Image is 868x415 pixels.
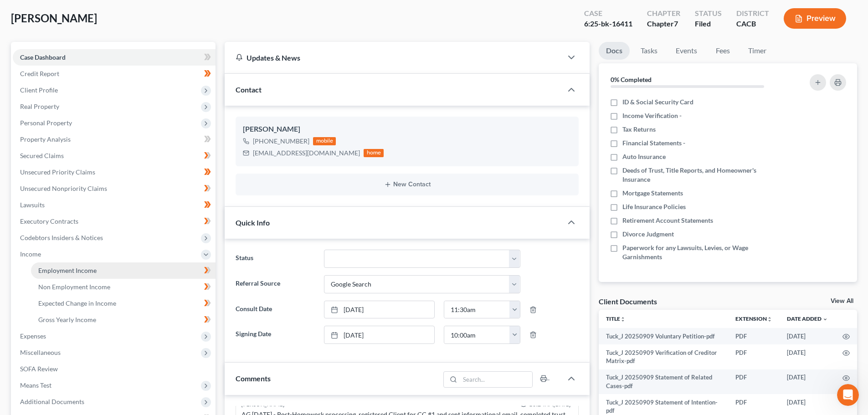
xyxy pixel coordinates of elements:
[38,266,97,274] span: Employment Income
[13,189,169,206] div: Attorney's Disclosure of Compensation
[89,15,108,33] img: Profile image for James
[31,262,216,279] a: Employment Income
[18,80,164,96] p: How can we help?
[622,138,685,148] span: Financial Statements -
[20,119,72,127] span: Personal Property
[19,124,152,134] div: We typically reply in a few hours
[20,102,59,110] span: Real Property
[324,326,434,343] a: [DATE]
[13,197,216,213] a: Lawsuits
[584,8,632,19] div: Case
[728,328,780,344] td: PDF
[20,135,71,143] span: Property Analysis
[313,137,336,145] div: mobile
[787,315,828,322] a: Date Added expand_more
[20,398,84,405] span: Additional Documents
[695,19,722,29] div: Filed
[622,125,656,134] span: Tax Returns
[13,180,216,197] a: Unsecured Nonpriority Claims
[647,8,680,19] div: Chapter
[253,137,309,146] div: [PHONE_NUMBER]
[620,317,626,322] i: unfold_more
[107,15,125,33] img: Profile image for Lindsey
[19,115,152,124] div: Send us a message
[13,172,169,189] div: Form Preview Helper
[20,348,61,356] span: Miscellaneous
[243,124,571,135] div: [PERSON_NAME]
[622,202,686,211] span: Life Insurance Policies
[622,243,785,261] span: Paperwork for any Lawsuits, Levies, or Wage Garnishments
[735,315,772,322] a: Extensionunfold_more
[18,20,71,29] img: logo
[622,216,713,225] span: Retirement Account Statements
[157,15,173,31] div: Close
[31,312,216,328] a: Gross Yearly Income
[599,344,728,369] td: Tuck_J 20250909 Verification of Creditor Matrix-pdf
[9,107,173,142] div: Send us a messageWe typically reply in a few hours
[741,42,774,60] a: Timer
[837,384,859,406] iframe: Intercom live chat
[767,317,772,322] i: unfold_more
[695,8,722,19] div: Status
[633,42,665,60] a: Tasks
[19,176,153,185] div: Form Preview Helper
[19,155,74,164] span: Search for help
[19,236,153,255] div: Statement of Financial Affairs - Attorney or Credit Counseling Fees
[364,149,384,157] div: home
[243,181,571,188] button: New Contact
[122,284,182,321] button: Help
[38,299,116,307] span: Expected Change in Income
[13,232,169,259] div: Statement of Financial Affairs - Attorney or Credit Counseling Fees
[20,217,78,225] span: Executory Contracts
[13,164,216,180] a: Unsecured Priority Claims
[728,344,780,369] td: PDF
[784,8,846,29] button: Preview
[20,184,107,192] span: Unsecured Nonpriority Claims
[20,86,58,94] span: Client Profile
[20,152,64,159] span: Secured Claims
[20,381,51,389] span: Means Test
[20,234,103,241] span: Codebtors Insiders & Notices
[20,365,58,373] span: SOFA Review
[622,166,785,184] span: Deeds of Trust, Title Reports, and Homeowner's Insurance
[144,307,159,313] span: Help
[460,372,533,387] input: Search...
[736,8,769,19] div: District
[231,250,319,268] label: Status
[622,189,683,198] span: Mortgage Statements
[13,131,216,148] a: Property Analysis
[124,15,142,33] img: Profile image for Emma
[599,42,630,60] a: Docs
[736,19,769,29] div: CACB
[668,42,704,60] a: Events
[231,275,319,293] label: Referral Source
[11,11,97,25] span: [PERSON_NAME]
[622,230,674,239] span: Divorce Judgment
[236,218,270,227] span: Quick Info
[780,369,835,395] td: [DATE]
[13,66,216,82] a: Credit Report
[236,53,551,62] div: Updates & News
[38,283,110,291] span: Non Employment Income
[31,279,216,295] a: Non Employment Income
[76,307,107,313] span: Messages
[708,42,737,60] a: Fees
[611,76,652,83] strong: 0% Completed
[674,19,678,28] span: 7
[20,70,59,77] span: Credit Report
[13,206,169,232] div: Statement of Financial Affairs - Gross Yearly Income (Other)
[444,301,510,318] input: -- : --
[20,168,95,176] span: Unsecured Priority Claims
[780,344,835,369] td: [DATE]
[231,326,319,344] label: Signing Date
[18,65,164,80] p: Hi there!
[444,326,510,343] input: -- : --
[13,49,216,66] a: Case Dashboard
[13,148,216,164] a: Secured Claims
[822,317,828,322] i: expand_more
[599,297,657,306] div: Client Documents
[38,316,96,323] span: Gross Yearly Income
[647,19,680,29] div: Chapter
[20,250,41,258] span: Income
[622,97,693,107] span: ID & Social Security Card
